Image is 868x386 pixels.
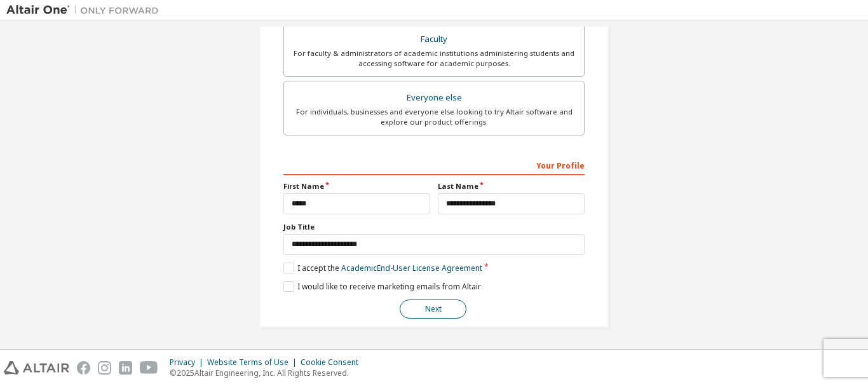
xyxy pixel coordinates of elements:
[170,357,207,368] div: Privacy
[283,155,585,175] div: Your Profile
[283,281,481,292] label: I would like to receive marketing emails from Altair
[438,181,585,191] label: Last Name
[98,361,111,375] img: instagram.svg
[170,368,366,378] p: © 2025 Altair Engineering, Inc. All Rights Reserved.
[4,361,69,375] img: altair_logo.svg
[283,263,482,273] label: I accept the
[292,89,576,107] div: Everyone else
[140,361,158,375] img: youtube.svg
[341,263,482,273] a: Academic End-User License Agreement
[400,300,466,319] button: Next
[6,4,165,17] img: Altair One
[292,107,576,127] div: For individuals, businesses and everyone else looking to try Altair software and explore our prod...
[301,357,366,368] div: Cookie Consent
[292,31,576,48] div: Faculty
[283,181,430,191] label: First Name
[292,48,576,69] div: For faculty & administrators of academic institutions administering students and accessing softwa...
[283,222,585,232] label: Job Title
[119,361,132,375] img: linkedin.svg
[207,357,301,368] div: Website Terms of Use
[77,361,90,375] img: facebook.svg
